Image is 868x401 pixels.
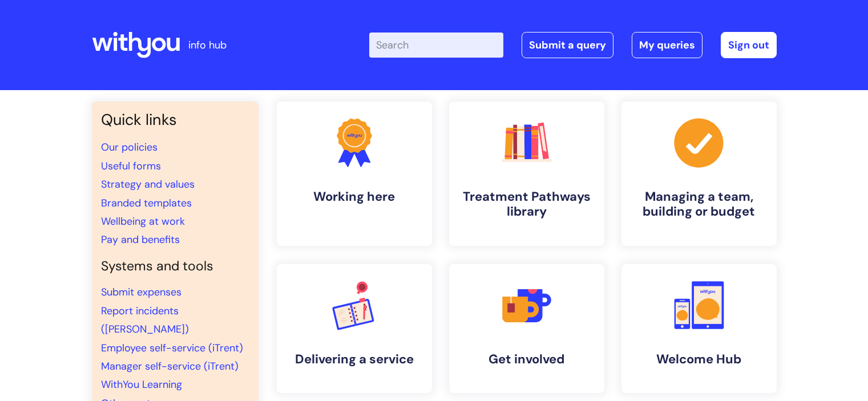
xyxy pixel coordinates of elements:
[621,102,777,246] a: Managing a team, building or budget
[101,159,161,173] a: Useful forms
[101,304,189,336] a: Report incidents ([PERSON_NAME])
[277,102,432,246] a: Working here
[458,352,595,367] h4: Get involved
[188,36,227,54] p: info hub
[721,32,777,58] a: Sign out
[277,264,432,393] a: Delivering a service
[101,177,195,191] a: Strategy and values
[286,189,423,204] h4: Working here
[286,352,423,367] h4: Delivering a service
[369,32,777,58] div: | -
[101,111,249,129] h3: Quick links
[449,264,604,393] a: Get involved
[369,33,503,58] input: Search
[449,102,604,246] a: Treatment Pathways library
[101,233,180,246] a: Pay and benefits
[101,196,192,210] a: Branded templates
[522,32,613,58] a: Submit a query
[101,258,249,274] h4: Systems and tools
[101,378,182,391] a: WithYou Learning
[101,359,239,373] a: Manager self-service (iTrent)
[458,189,595,220] h4: Treatment Pathways library
[101,285,181,299] a: Submit expenses
[101,140,158,154] a: Our policies
[621,264,777,393] a: Welcome Hub
[101,341,243,355] a: Employee self-service (iTrent)
[101,214,185,228] a: Wellbeing at work
[631,352,768,367] h4: Welcome Hub
[632,32,703,58] a: My queries
[631,189,768,220] h4: Managing a team, building or budget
